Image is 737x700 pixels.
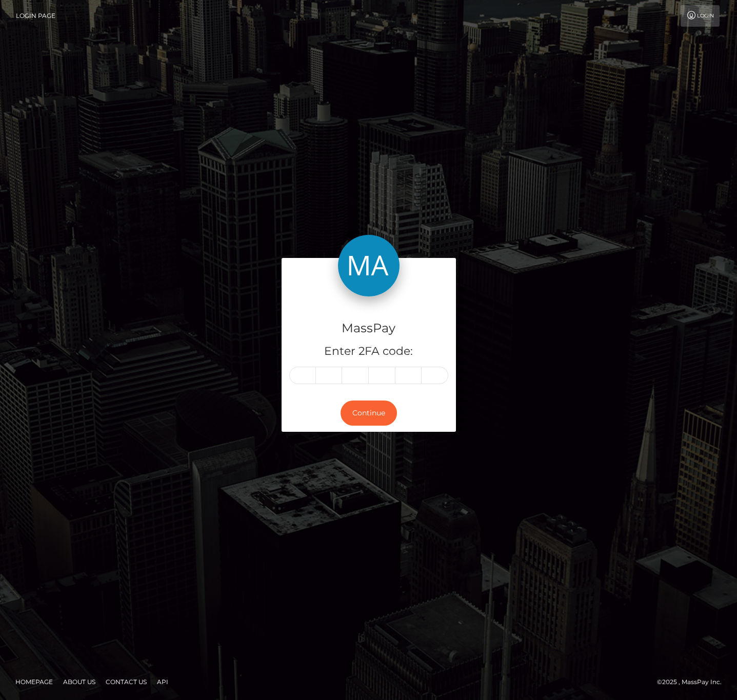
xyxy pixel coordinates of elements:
a: Contact Us [102,674,151,690]
h5: Enter 2FA code: [289,344,448,359]
a: API [153,674,172,690]
button: Continue [341,401,397,426]
a: About Us [59,674,99,690]
h4: MassPay [289,319,448,337]
img: MassPay [338,235,400,296]
div: © 2025 , MassPay Inc. [657,676,729,688]
a: Homepage [11,674,57,690]
a: Login [681,5,720,27]
a: Login Page [16,5,55,27]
